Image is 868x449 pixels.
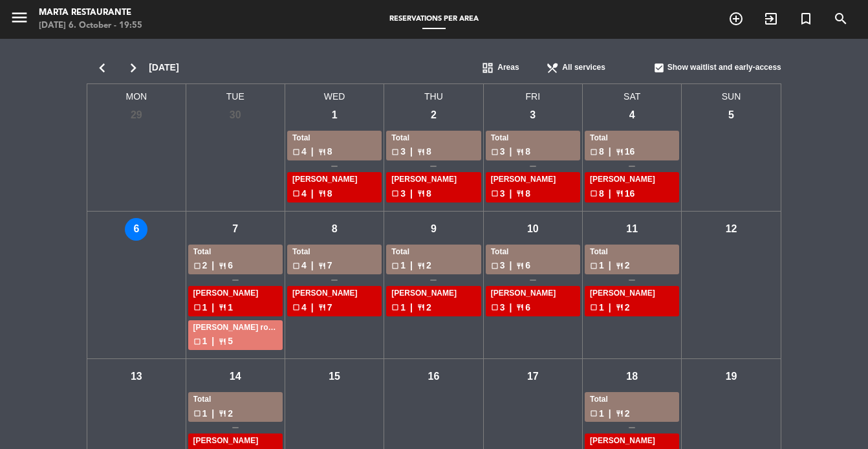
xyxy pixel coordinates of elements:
[186,84,285,104] span: TUE
[590,393,674,406] div: Total
[39,6,142,19] div: Marta Restaurante
[410,300,413,315] span: |
[292,190,300,197] span: check_box_outline_blank
[616,148,624,156] span: restaurant
[410,144,413,159] span: |
[521,366,544,388] div: 17
[491,132,575,145] div: Total
[410,186,413,201] span: |
[212,300,214,315] span: |
[292,300,376,315] div: 4 7
[292,132,376,145] div: Total
[590,186,674,201] div: 8 16
[609,144,611,159] span: |
[583,84,682,104] span: SAT
[118,59,149,77] i: chevron_right
[391,173,475,186] div: [PERSON_NAME]
[590,246,674,259] div: Total
[491,186,575,201] div: 3 8
[590,435,674,448] div: [PERSON_NAME]
[609,300,611,315] span: |
[590,132,674,145] div: Total
[193,334,277,349] div: 1 5
[653,62,665,74] span: check_box
[417,190,425,197] span: restaurant
[616,410,624,417] span: restaurant
[285,84,384,104] span: WED
[798,11,814,27] i: turned_in_not
[391,190,399,197] span: check_box_outline_blank
[422,104,445,127] div: 2
[292,246,376,259] div: Total
[509,258,512,273] span: |
[292,148,300,156] span: check_box_outline_blank
[720,104,743,127] div: 5
[590,410,598,417] span: check_box_outline_blank
[509,144,512,159] span: |
[391,287,475,300] div: [PERSON_NAME]
[491,148,499,156] span: check_box_outline_blank
[516,303,524,311] span: restaurant
[193,435,277,448] div: [PERSON_NAME]
[292,287,376,300] div: [PERSON_NAME]
[491,303,499,311] span: check_box_outline_blank
[417,148,425,156] span: restaurant
[422,366,445,388] div: 16
[590,190,598,197] span: check_box_outline_blank
[417,303,425,311] span: restaurant
[323,104,346,127] div: 1
[311,300,314,315] span: |
[219,410,226,417] span: restaurant
[212,406,214,421] span: |
[193,406,277,421] div: 1 2
[481,61,494,74] span: dashboard
[516,190,524,197] span: restaurant
[728,11,744,27] i: add_circle_outline
[521,104,544,127] div: 3
[546,61,559,74] span: restaurant_menu
[193,410,201,417] span: check_box_outline_blank
[292,262,300,270] span: check_box_outline_blank
[763,11,779,27] i: exit_to_app
[516,148,524,156] span: restaurant
[39,19,142,32] div: [DATE] 6. October - 19:55
[590,287,674,300] div: [PERSON_NAME]
[621,366,644,388] div: 18
[318,303,326,311] span: restaurant
[590,303,598,311] span: check_box_outline_blank
[323,218,346,241] div: 8
[590,173,674,186] div: [PERSON_NAME]
[383,16,485,23] span: Reservations per area
[720,366,743,388] div: 19
[219,338,226,345] span: restaurant
[422,218,445,241] div: 9
[292,258,376,273] div: 4 7
[193,258,277,273] div: 2 6
[87,59,118,77] i: chevron_left
[193,300,277,315] div: 1 1
[193,393,277,406] div: Total
[10,8,29,27] i: menu
[323,366,346,388] div: 15
[590,148,598,156] span: check_box_outline_blank
[125,104,147,127] div: 29
[391,303,399,311] span: check_box_outline_blank
[224,366,246,388] div: 14
[590,406,674,421] div: 1 2
[212,258,214,273] span: |
[590,262,598,270] span: check_box_outline_blank
[509,186,512,201] span: |
[391,246,475,259] div: Total
[193,338,201,345] span: check_box_outline_blank
[590,144,674,159] div: 8 16
[621,218,644,241] div: 11
[391,262,399,270] span: check_box_outline_blank
[311,258,314,273] span: |
[491,258,575,273] div: 3 6
[87,84,186,104] span: MON
[10,8,29,32] button: menu
[311,144,314,159] span: |
[590,300,674,315] div: 1 2
[391,144,475,159] div: 3 8
[562,61,605,74] span: All services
